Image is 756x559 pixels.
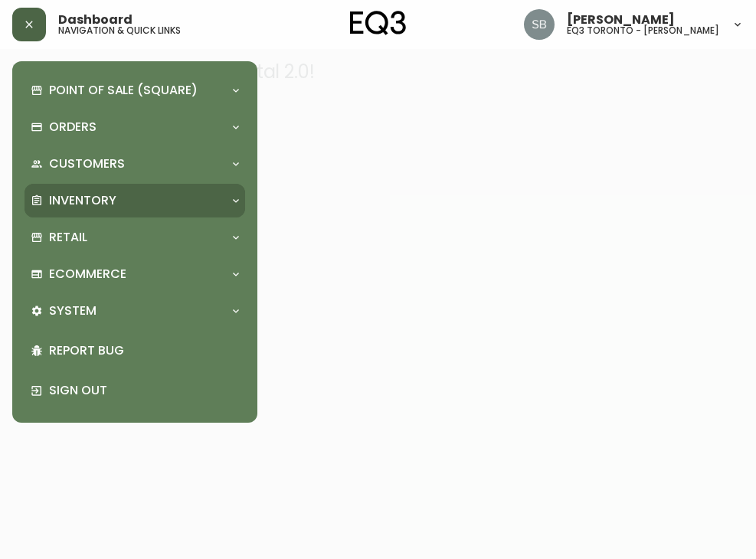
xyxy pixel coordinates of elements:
p: Orders [49,119,97,136]
p: Ecommerce [49,266,126,283]
div: Ecommerce [25,257,245,291]
div: Orders [25,110,245,144]
h5: eq3 toronto - [PERSON_NAME] [567,26,719,35]
span: [PERSON_NAME] [567,14,675,26]
span: Dashboard [58,14,133,26]
img: 62e4f14275e5c688c761ab51c449f16a [524,9,555,40]
p: Report Bug [49,342,239,359]
div: Point of Sale (Square) [25,74,245,107]
p: Inventory [49,192,116,209]
p: Customers [49,155,125,172]
div: Customers [25,147,245,181]
img: logo [350,11,407,35]
div: System [25,294,245,328]
div: Retail [25,221,245,254]
div: Inventory [25,184,245,217]
p: Point of Sale (Square) [49,82,198,99]
p: System [49,302,97,319]
p: Sign Out [49,382,239,399]
div: Report Bug [25,331,245,371]
h5: navigation & quick links [58,26,181,35]
div: Sign Out [25,371,245,410]
p: Retail [49,229,87,246]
